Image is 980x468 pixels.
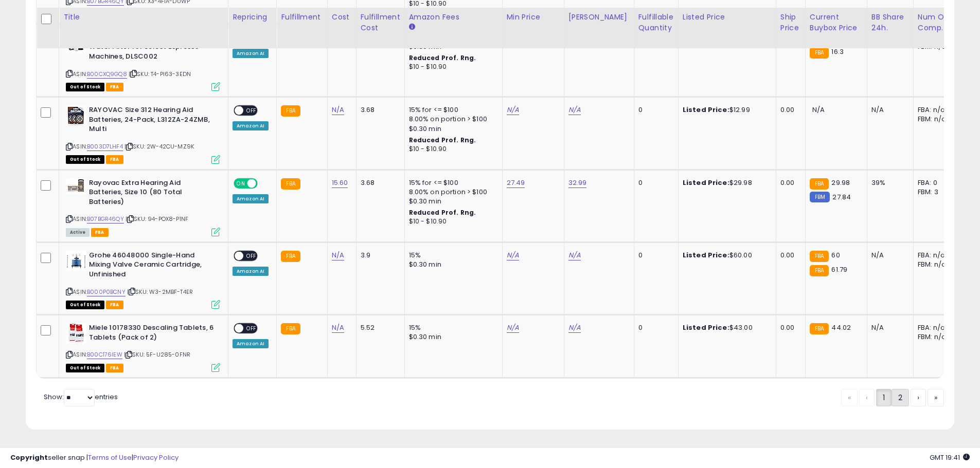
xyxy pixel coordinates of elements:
[87,142,123,151] a: B003D7LHF4
[361,323,397,332] div: 5.52
[66,83,104,91] span: All listings that are currently out of stock and unavailable for purchase on Amazon
[568,250,581,260] a: N/A
[87,350,122,359] a: B00C176IEW
[409,23,415,32] small: Amazon Fees.
[89,105,214,137] b: RAYOVAC Size 312 Hearing Aid Batteries, 24-Pack, L312ZA-24ZMB, Multi
[87,288,126,296] a: B000P0BCNY
[281,12,323,23] div: Fulfillment
[10,453,48,462] strong: Copyright
[89,323,214,345] b: Miele 10178330 Descaling Tablets, 6 Tablets (Pack of 2)
[409,136,476,144] b: Reduced Prof. Rng.
[66,105,86,126] img: 51R35tIJD6L._SL40_.jpg
[871,178,905,188] div: 39%
[66,323,86,344] img: 41LriZwwGdL._SL40_.jpg
[409,188,494,197] div: 8.00% on portion > $100
[568,323,581,333] a: N/A
[409,53,476,62] b: Reduced Prof. Rng.
[871,105,905,115] div: N/A
[832,192,851,202] span: 27.84
[89,251,214,282] b: Grohe 46048000 Single-Hand Mixing Valve Ceramic Cartridge, Unfinished
[106,155,123,164] span: FBA
[66,155,104,164] span: All listings that are currently out of stock and unavailable for purchase on Amazon
[87,70,127,79] a: B00CXQ9GQ8
[89,33,214,64] b: [PERSON_NAME] Replacement Water Filter for Select Espresso Machines, DLSC002
[892,389,909,406] a: 2
[129,70,191,78] span: | SKU: T4-PI63-3EDN
[256,179,273,188] span: OFF
[918,323,952,332] div: FBA: n/a
[918,251,952,260] div: FBA: n/a
[638,105,670,115] div: 0
[780,251,797,260] div: 0.00
[409,208,476,217] b: Reduced Prof. Rng.
[918,12,955,33] div: Num of Comp.
[66,301,104,309] span: All listings that are currently out of stock and unavailable for purchase on Amazon
[683,12,772,23] div: Listed Price
[638,323,670,332] div: 0
[812,105,825,115] span: N/A
[409,115,494,124] div: 8.00% on portion > $100
[106,364,123,372] span: FBA
[638,178,670,188] div: 0
[66,178,220,235] div: ASIN:
[683,105,729,115] b: Listed Price:
[89,178,214,210] b: Rayovac Extra Hearing Aid Batteries, Size 10 (80 Total Batteries)
[409,217,494,226] div: $10 - $10.90
[332,12,352,23] div: Cost
[409,251,494,260] div: 15%
[831,265,847,274] span: 61.79
[683,251,768,260] div: $60.00
[507,12,560,23] div: Min Price
[281,251,300,262] small: FBA
[87,215,124,223] a: B07BGR46QY
[66,323,220,371] div: ASIN:
[361,178,397,188] div: 3.68
[66,251,220,308] div: ASIN:
[918,105,952,115] div: FBA: n/a
[124,142,194,151] span: | SKU: 2W-42CU-MZ9K
[917,392,919,403] span: ›
[780,323,797,332] div: 0.00
[126,215,188,223] span: | SKU: 94-POX8-P1NF
[871,12,909,33] div: BB Share 24h.
[332,105,344,115] a: N/A
[810,192,830,202] small: FBM
[233,121,269,130] div: Amazon AI
[409,260,494,269] div: $0.30 min
[871,251,905,260] div: N/A
[507,105,519,115] a: N/A
[409,197,494,206] div: $0.30 min
[44,392,118,402] span: Show: entries
[106,301,123,309] span: FBA
[235,179,247,188] span: ON
[780,105,797,115] div: 0.00
[409,145,494,154] div: $10 - $10.90
[409,332,494,342] div: $0.30 min
[66,178,86,194] img: 41T04DEaobL._SL40_.jpg
[361,251,397,260] div: 3.9
[918,332,952,342] div: FBM: n/a
[871,323,905,332] div: N/A
[810,47,829,59] small: FBA
[361,105,397,115] div: 3.68
[361,12,400,33] div: Fulfillment Cost
[918,188,952,197] div: FBM: 3
[66,33,220,90] div: ASIN:
[831,323,851,332] span: 44.02
[88,453,132,462] a: Terms of Use
[409,124,494,134] div: $0.30 min
[106,83,123,91] span: FBA
[934,392,937,403] span: »
[568,105,581,115] a: N/A
[243,106,260,115] span: OFF
[780,12,801,33] div: Ship Price
[281,105,300,117] small: FBA
[876,389,892,406] a: 1
[810,12,863,33] div: Current Buybox Price
[568,12,630,23] div: [PERSON_NAME]
[91,228,109,237] span: FBA
[810,323,829,334] small: FBA
[66,364,104,372] span: All listings that are currently out of stock and unavailable for purchase on Amazon
[930,453,970,462] span: 2025-10-12 19:41 GMT
[63,12,224,23] div: Title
